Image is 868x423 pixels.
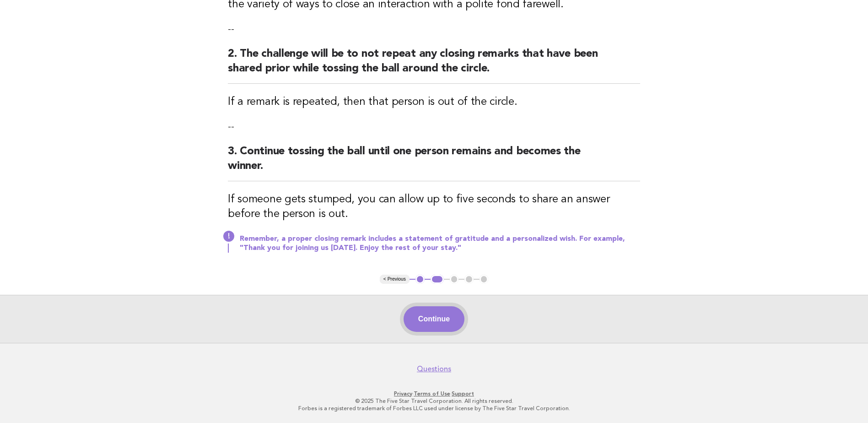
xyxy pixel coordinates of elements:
[240,234,640,253] p: Remember, a proper closing remark includes a statement of gratitude and a personalized wish. For ...
[404,306,464,332] button: Continue
[228,144,640,181] h2: 3. Continue tossing the ball until one person remains and becomes the winner.
[228,120,640,133] p: --
[228,47,640,84] h2: 2. The challenge will be to not repeat any closing remarks that have been shared prior while toss...
[228,95,640,109] h3: If a remark is repeated, then that person is out of the circle.
[154,397,714,405] p: © 2025 The Five Star Travel Corporation. All rights reserved.
[415,275,425,284] button: 1
[228,23,640,36] p: --
[228,192,640,222] h3: If someone gets stumped, you can allow up to five seconds to share an answer before the person is...
[431,275,444,284] button: 2
[417,364,451,374] a: Questions
[154,390,714,397] p: · ·
[154,405,714,412] p: Forbes is a registered trademark of Forbes LLC used under license by The Five Star Travel Corpora...
[394,390,412,397] a: Privacy
[414,390,450,397] a: Terms of Use
[452,390,474,397] a: Support
[380,275,410,284] button: < Previous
